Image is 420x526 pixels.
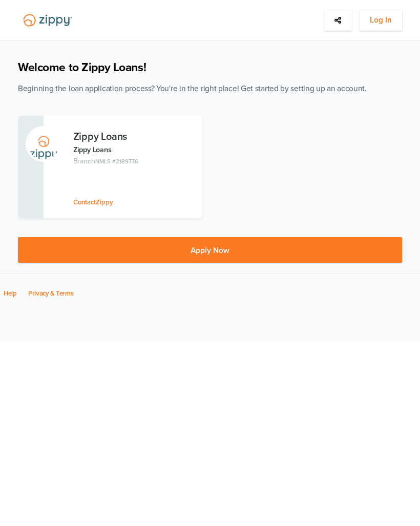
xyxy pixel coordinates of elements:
p: Zippy Loans [73,144,199,156]
span: Log In [370,14,392,27]
button: Log In [360,10,402,31]
span: Beginning the loan application process? You're in the right place! Get started by setting up an a... [18,84,367,93]
button: Apply Now [18,237,402,263]
h3: Zippy Loans [73,131,199,142]
a: Help [4,289,17,298]
span: NMLS #2189776 [95,158,138,165]
button: ContactZippy [73,197,113,208]
span: Branch [73,157,96,165]
a: Privacy & Terms [28,289,74,298]
h1: Welcome to Zippy Loans! [18,60,402,75]
img: Lender Logo [18,10,77,31]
